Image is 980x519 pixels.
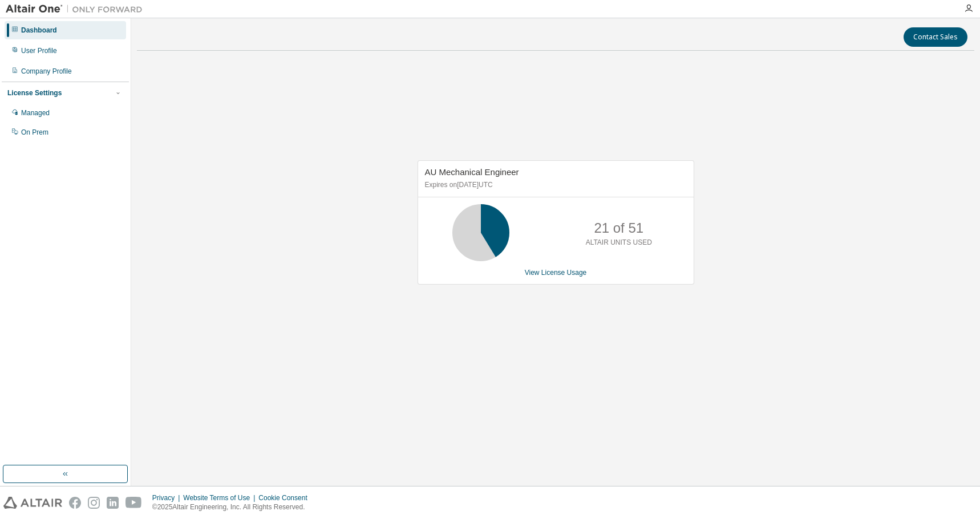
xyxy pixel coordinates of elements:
p: Expires on [DATE] UTC [425,180,684,190]
div: Dashboard [21,26,57,35]
div: Cookie Consent [258,493,314,502]
div: Company Profile [21,67,72,76]
div: License Settings [7,88,62,98]
div: Managed [21,108,50,117]
div: User Profile [21,46,57,55]
img: altair_logo.svg [3,497,62,509]
span: AU Mechanical Engineer [425,167,519,177]
p: © 2025 Altair Engineering, Inc. All Rights Reserved. [152,502,314,512]
p: 21 of 51 [594,218,643,238]
a: View License Usage [525,269,587,277]
img: Altair One [6,3,148,15]
img: linkedin.svg [107,497,119,509]
img: youtube.svg [125,497,142,509]
img: instagram.svg [88,497,100,509]
div: Website Terms of Use [183,493,258,502]
div: Privacy [152,493,183,502]
button: Contact Sales [904,27,967,47]
div: On Prem [21,128,48,137]
p: ALTAIR UNITS USED [586,238,652,248]
img: facebook.svg [69,497,81,509]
